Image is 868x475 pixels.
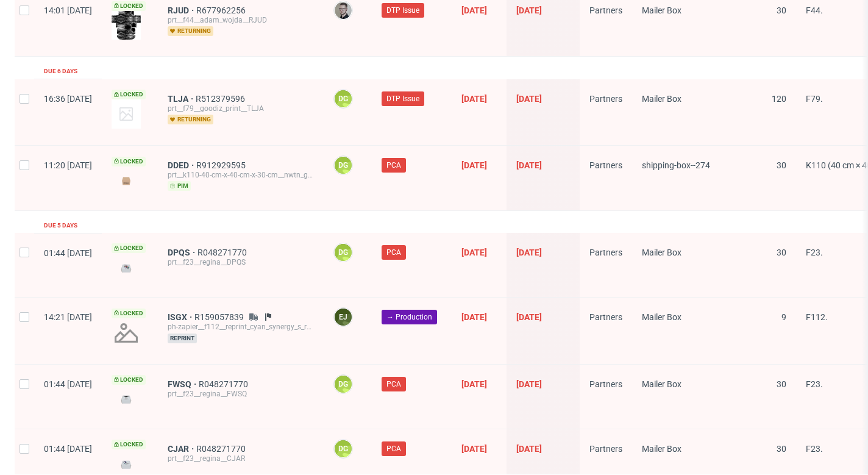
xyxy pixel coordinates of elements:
[168,104,314,113] div: prt__f79__goodiz_print__TLJA
[335,90,352,107] figcaption: DG
[461,94,487,104] span: [DATE]
[197,248,249,257] a: R048271770
[642,444,681,454] span: Mailer Box
[112,309,146,318] span: Locked
[168,94,196,104] a: TLJA
[335,2,352,19] img: Krystian Gaza
[168,160,196,170] a: DDED
[386,443,401,454] span: PCA
[589,379,622,389] span: Partners
[516,5,542,15] span: [DATE]
[386,93,419,104] span: DTP Issue
[589,312,622,322] span: Partners
[516,248,542,257] span: [DATE]
[168,334,197,343] span: reprint
[112,318,141,348] img: no_design.png
[112,157,146,166] span: Locked
[168,26,213,36] span: returning
[642,379,681,389] span: Mailer Box
[386,379,401,390] span: PCA
[781,312,786,322] span: 9
[112,243,146,253] span: Locked
[461,379,487,389] span: [DATE]
[196,5,248,15] a: R677962256
[44,444,92,454] span: 01:44 [DATE]
[168,248,197,257] a: DPQS
[112,1,146,11] span: Locked
[806,5,823,15] span: F44.
[335,244,352,261] figcaption: DG
[44,248,92,258] span: 01:44 [DATE]
[642,5,681,15] span: Mailer Box
[112,391,141,407] img: version_two_editor_design.png
[386,312,432,323] span: → Production
[777,160,786,170] span: 30
[196,160,248,170] a: R912929595
[772,94,786,104] span: 120
[777,248,786,257] span: 30
[44,221,77,230] div: Due 5 days
[44,66,77,76] div: Due 6 days
[335,309,352,326] figcaption: EJ
[112,456,141,473] img: version_two_editor_design.png
[168,312,194,322] a: ISGX
[516,94,542,104] span: [DATE]
[168,444,196,454] a: CJAR
[516,160,542,170] span: [DATE]
[642,248,681,257] span: Mailer Box
[194,312,246,322] a: R159057839
[168,379,199,389] a: FWSQ
[806,444,823,454] span: F23.
[196,94,247,104] a: R512379596
[589,5,622,15] span: Partners
[112,440,146,449] span: Locked
[112,375,146,385] span: Locked
[806,248,823,257] span: F23.
[44,312,92,322] span: 14:21 [DATE]
[168,5,196,15] a: RJUD
[589,160,622,170] span: Partners
[44,94,92,104] span: 16:36 [DATE]
[168,115,213,124] span: returning
[168,454,314,463] div: prt__f23__regina__CJAR
[386,160,401,171] span: PCA
[386,247,401,258] span: PCA
[461,160,487,170] span: [DATE]
[168,389,314,399] div: prt__f23__regina__FWSQ
[335,376,352,393] figcaption: DG
[461,248,487,257] span: [DATE]
[335,440,352,457] figcaption: DG
[806,94,823,104] span: F79.
[168,257,314,267] div: prt__f23__regina__DPQS
[112,90,146,99] span: Locked
[168,170,314,180] div: prt__k110-40-cm-x-40-cm-x-30-cm__nwtn_gmbh__DDED
[168,15,314,25] div: prt__f44__adam_wojda__RJUD
[777,379,786,389] span: 30
[196,444,248,454] a: R048271770
[589,248,622,257] span: Partners
[806,312,828,322] span: F112.
[44,5,92,15] span: 14:01 [DATE]
[199,379,251,389] a: R048271770
[642,94,681,104] span: Mailer Box
[777,5,786,15] span: 30
[335,157,352,174] figcaption: DG
[806,379,823,389] span: F23.
[516,379,542,389] span: [DATE]
[777,444,786,454] span: 30
[589,444,622,454] span: Partners
[642,160,710,170] span: shipping-box--274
